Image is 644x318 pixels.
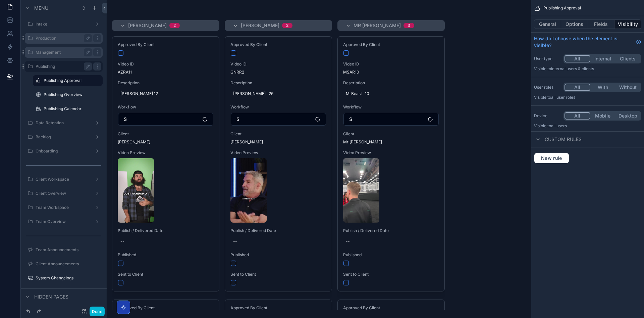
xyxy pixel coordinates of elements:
label: Publishing Approval [44,78,99,83]
button: All [565,112,590,120]
span: All user roles [551,95,575,100]
label: User type [534,56,561,61]
button: New rule [534,153,569,164]
label: Device [534,113,561,119]
label: Management [36,50,89,55]
label: Data Retention [36,120,92,126]
button: Options [561,19,588,29]
span: New rule [538,155,565,161]
a: How do I choose when the element is visible? [534,35,641,49]
button: Fields [588,19,615,29]
button: Clients [615,55,640,62]
p: Visible to [534,95,641,100]
span: Menu [34,5,48,11]
label: Client Announcements [36,261,101,267]
label: Intake [36,21,92,27]
button: Internal [590,55,615,62]
p: Visible to [534,66,641,72]
label: Team Workspace [36,205,92,210]
label: Publishing [36,64,89,69]
button: All [565,55,590,62]
label: User roles [534,85,561,90]
button: All [565,84,590,91]
button: General [534,19,561,29]
p: Visible to [534,123,641,129]
span: Hidden pages [34,293,68,300]
label: Backlog [36,134,92,140]
label: Client Overview [36,191,92,196]
label: Team Announcements [36,247,101,253]
span: Internal users & clients [551,66,594,71]
label: Publishing Calendar [44,106,101,111]
button: Without [615,84,640,91]
label: Onboarding [36,148,92,154]
span: Custom rules [545,136,582,143]
span: all users [551,123,567,128]
span: How do I choose when the element is visible? [534,35,633,49]
button: Done [90,307,105,316]
button: Visibility [614,19,641,29]
label: Client Workspace [36,177,92,182]
button: Mobile [590,112,615,120]
label: System Changelogs [36,275,101,281]
button: With [590,84,615,91]
label: Team Overview [36,219,92,224]
span: Publishing Approval [543,5,581,11]
button: Desktop [615,112,640,120]
label: Production [36,36,89,41]
label: Publishing Overview [44,92,101,97]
